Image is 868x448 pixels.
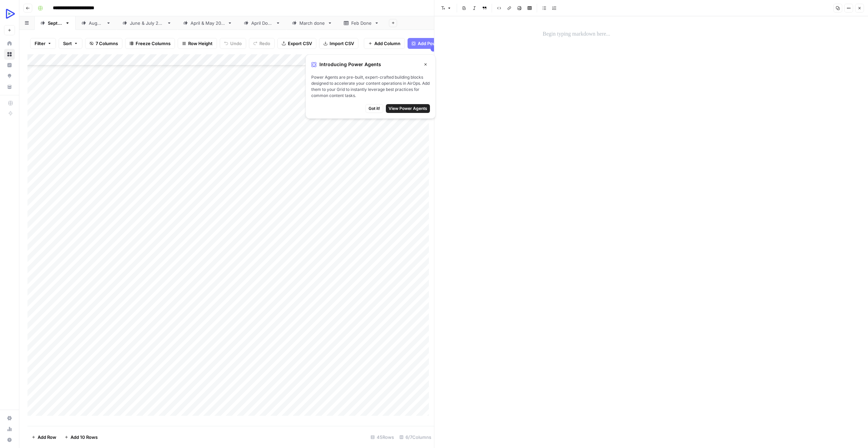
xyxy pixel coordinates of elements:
button: View Power Agents [386,104,430,113]
img: OpenReplay Logo [4,8,16,20]
div: [DATE] & [DATE] [130,20,164,26]
a: April Done [238,16,286,30]
span: 7 Columns [96,40,118,47]
button: Undo [220,38,246,49]
span: Add Power Agent [418,40,455,47]
button: Add Column [364,38,405,49]
span: Redo [259,40,270,47]
span: Add 10 Rows [71,434,98,441]
span: Filter [35,40,45,47]
span: Add Row [38,434,56,441]
button: Export CSV [277,38,316,49]
div: April Done [251,20,273,26]
a: Browse [4,49,15,60]
a: [DATE] & [DATE] [117,16,177,30]
span: Power Agents are pre-built, expert-crafted building blocks designed to accelerate your content op... [311,74,430,99]
span: Freeze Columns [136,40,171,47]
button: Redo [249,38,275,49]
div: 6/7 Columns [397,432,434,443]
div: [DATE] & [DATE] [191,20,225,26]
button: Add Power Agent [408,38,459,49]
span: Undo [230,40,242,47]
span: View Power Agents [389,105,427,112]
button: Add 10 Rows [60,432,102,443]
a: [DATE] & [DATE] [177,16,238,30]
a: Feb Done [338,16,385,30]
button: 7 Columns [85,38,122,49]
a: Opportunities [4,71,15,81]
span: Sort [63,40,72,47]
div: [DATE] [48,20,62,26]
span: Got it! [369,105,380,112]
div: 45 Rows [368,432,397,443]
button: Help + Support [4,434,15,445]
a: Home [4,38,15,49]
button: Add Row [27,432,60,443]
a: Your Data [4,81,15,92]
span: Export CSV [288,40,312,47]
a: Settings [4,413,15,424]
a: Insights [4,60,15,71]
a: Usage [4,424,15,434]
div: [DATE] [89,20,103,26]
button: Got it! [366,104,383,113]
span: Import CSV [330,40,354,47]
a: [DATE] [35,16,76,30]
a: [DATE] [76,16,117,30]
div: Feb Done [351,20,372,26]
button: Freeze Columns [125,38,175,49]
span: Add Column [374,40,400,47]
a: March done [286,16,338,30]
button: Filter [30,38,56,49]
button: Workspace: OpenReplay [4,5,15,22]
button: Row Height [178,38,217,49]
button: Import CSV [319,38,358,49]
span: Row Height [188,40,213,47]
button: Sort [59,38,82,49]
div: March done [299,20,325,26]
div: Introducing Power Agents [311,60,430,69]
